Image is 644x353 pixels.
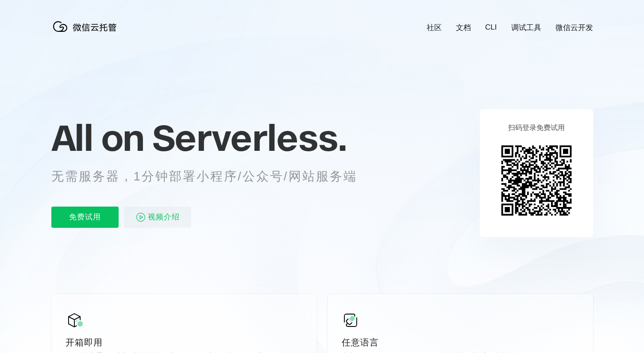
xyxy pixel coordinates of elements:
p: 扫码登录免费试用 [508,123,565,133]
p: 无需服务器，1分钟部署小程序/公众号/网站服务端 [51,168,374,185]
a: 文档 [456,23,471,33]
img: 微信云托管 [51,18,122,35]
span: Serverless. [152,115,347,160]
p: 任意语言 [342,336,579,349]
span: 视频介绍 [148,207,180,228]
img: video_play.svg [135,212,146,223]
a: 调试工具 [511,23,541,33]
p: 开箱即用 [66,336,303,349]
p: 免费试用 [51,207,119,228]
a: 微信云托管 [51,29,122,37]
a: CLI [485,23,497,32]
a: 微信云开发 [555,23,593,33]
a: 社区 [427,23,442,33]
span: All on [51,115,144,160]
